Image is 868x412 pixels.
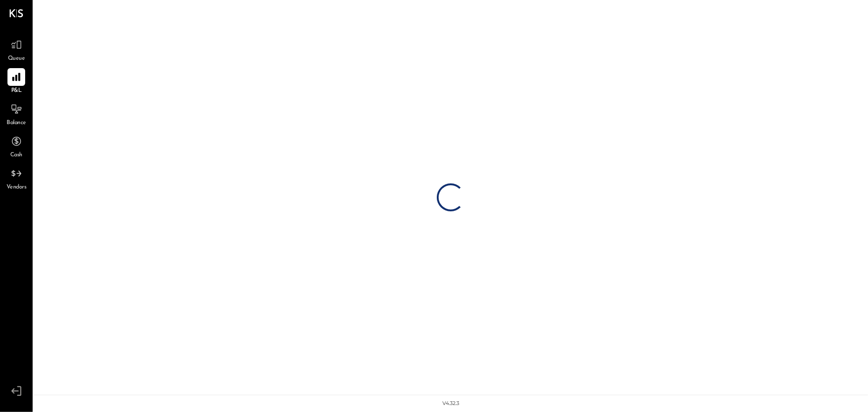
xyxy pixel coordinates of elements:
[0,36,32,63] a: Queue
[0,68,32,95] a: P&L
[0,165,32,192] a: Vendors
[0,100,32,127] a: Balance
[7,183,27,192] span: Vendors
[8,55,25,63] span: Queue
[10,151,22,160] span: Cash
[442,400,459,407] div: v 4.32.3
[11,87,22,95] span: P&L
[7,119,26,127] span: Balance
[0,133,32,160] a: Cash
